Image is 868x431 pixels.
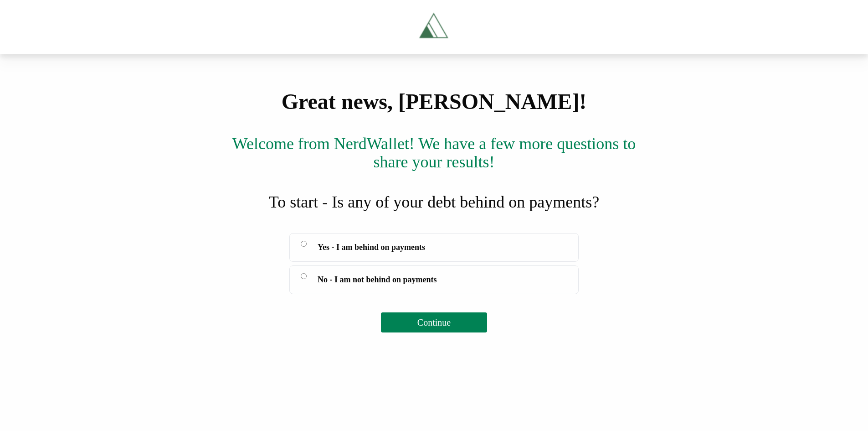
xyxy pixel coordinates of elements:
div: Welcome from NerdWallet! We have a few more questions to share your results! [217,135,651,171]
input: No - I am not behind on payments [301,273,307,279]
button: Continue [381,312,487,332]
span: No - I am not behind on payments [318,273,437,286]
img: Tryascend.com [414,7,454,47]
span: Continue [417,317,451,327]
input: Yes - I am behind on payments [301,241,307,247]
span: Yes - I am behind on payments [318,241,425,254]
a: Tryascend.com [373,7,495,47]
